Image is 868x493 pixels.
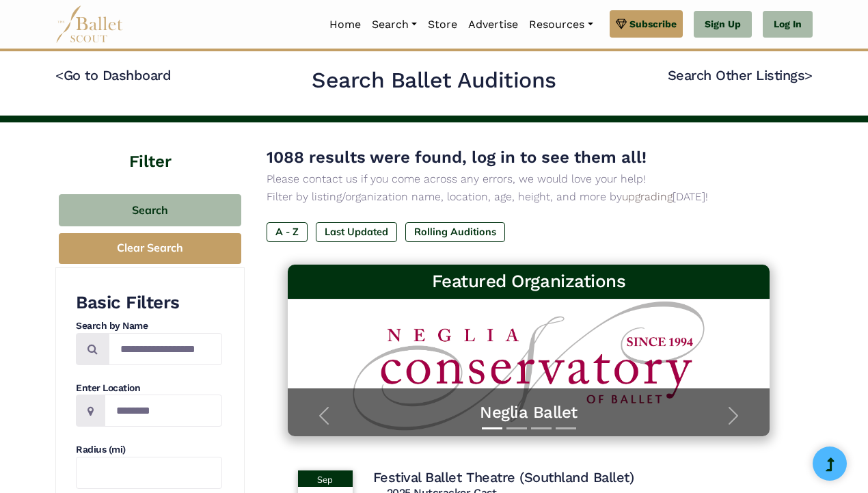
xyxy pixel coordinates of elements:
a: Neglia Ballet [301,402,757,423]
button: Slide 1 [482,421,502,436]
div: Sep [298,470,353,487]
a: Advertise [463,10,524,39]
h4: Festival Ballet Theatre (Southland Ballet) [373,468,634,486]
img: gem.svg [616,16,627,31]
input: Search by names... [109,333,222,365]
input: Location [105,395,222,427]
a: Sign Up [694,11,752,38]
label: Rolling Auditions [405,222,505,241]
button: Search [59,194,241,226]
h3: Featured Organizations [299,270,759,293]
a: Store [422,10,463,39]
button: Slide 2 [506,421,527,436]
code: > [804,66,813,83]
a: Search [366,10,422,39]
a: Subscribe [610,10,683,38]
span: 1088 results were found, log in to see them all! [267,148,647,167]
p: Please contact us if you come across any errors, we would love your help! [267,170,791,188]
code: < [55,66,64,83]
h4: Enter Location [76,382,222,395]
label: Last Updated [316,222,397,241]
a: Home [324,10,366,39]
a: <Go to Dashboard [55,67,171,83]
h4: Filter [55,122,245,174]
span: Subscribe [629,16,677,31]
label: A - Z [267,222,308,241]
h3: Basic Filters [76,291,222,315]
button: Slide 4 [556,421,576,436]
a: Resources [524,10,598,39]
button: Clear Search [59,233,241,264]
a: upgrading [622,190,673,203]
button: Slide 3 [531,421,552,436]
p: Filter by listing/organization name, location, age, height, and more by [DATE]! [267,188,791,206]
h4: Search by Name [76,319,222,333]
h4: Radius (mi) [76,443,222,457]
h2: Search Ballet Auditions [312,66,556,95]
a: Search Other Listings> [668,67,813,83]
a: Log In [763,11,813,38]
